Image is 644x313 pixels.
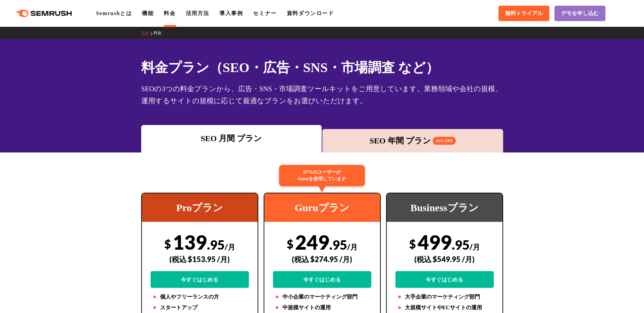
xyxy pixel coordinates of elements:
div: 499 [395,230,494,288]
div: 249 [273,230,371,288]
span: 無料トライアル [505,10,543,17]
div: Guruプラン [264,193,380,222]
a: 今すぐはじめる [273,271,371,288]
a: 今すぐはじめる [395,271,494,288]
div: 67%のユーザーが Guruを使用しています [279,165,365,186]
a: 今すぐはじめる [151,271,249,288]
a: 機能 [142,10,154,16]
li: 大規模サイトやECサイトの運用 [395,304,494,312]
a: デモを申し込む [554,6,605,21]
span: デモを申し込む [561,10,599,17]
span: /月 [470,242,480,251]
span: $ [287,237,293,251]
span: $ [409,237,416,251]
div: Proプラン [142,193,258,222]
h1: 料金プラン（SEO・広告・SNS・市場調査 など） [141,58,503,77]
li: スタートアップ [151,304,249,312]
span: /月 [225,242,235,251]
a: 料金 [154,30,167,35]
div: (税込 $549.95 /月) [395,247,494,271]
span: /月 [347,242,358,251]
div: (税込 $153.95 /月) [151,247,249,271]
a: 無料トライアル [498,6,549,21]
div: (税込 $274.95 /月) [273,247,371,271]
div: SEO 年間 プラン [326,135,500,147]
div: SEO 月間 プラン [145,132,319,144]
div: Businessプラン [387,193,502,222]
div: SEOの3つの料金プランから、広告・SNS・市場調査ツールキットをご用意しています。業務領域や会社の規模、運用するサイトの規模に応じて最適なプランをお選びいただけます。 [141,83,503,107]
li: 大手企業のマーケティング部門 [395,293,494,301]
div: 139 [151,230,249,288]
span: .95 [452,237,470,252]
span: $ [164,237,171,251]
a: TOP [141,30,154,35]
a: 活用方法 [186,10,209,16]
li: 中小企業のマーケティング部門 [273,293,371,301]
a: 資料ダウンロード [287,10,334,16]
a: Semrushとは [96,10,132,16]
li: 個人やフリーランスの方 [151,293,249,301]
span: 16% OFF [433,137,456,145]
span: .95 [329,237,347,252]
span: .95 [207,237,225,252]
li: 中規模サイトの運用 [273,304,371,312]
a: 料金 [164,10,175,16]
a: セミナー [253,10,276,16]
a: 導入事例 [219,10,243,16]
